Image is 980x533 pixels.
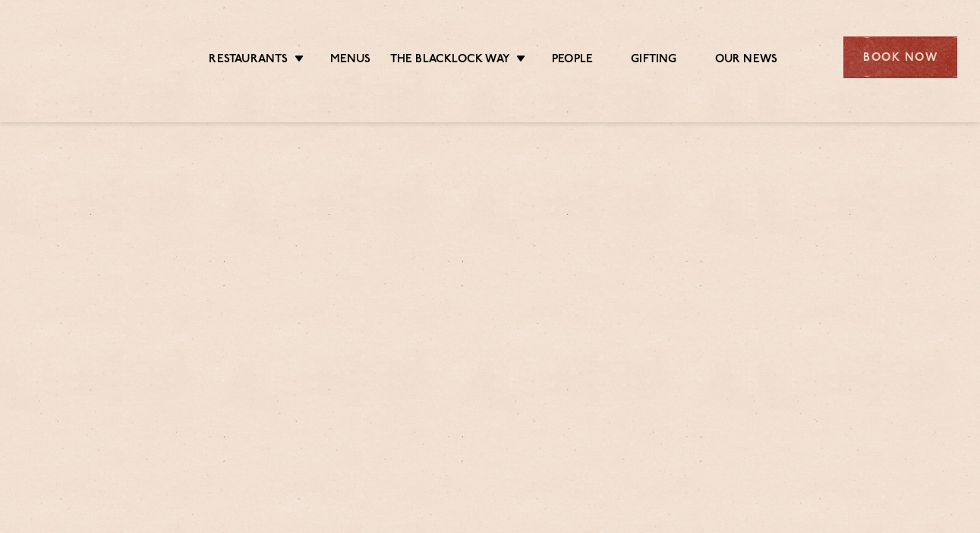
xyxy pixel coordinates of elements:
a: Restaurants [209,52,288,69]
div: Book Now [843,36,957,78]
a: Menus [330,52,371,69]
a: People [552,52,593,69]
a: Our News [715,52,778,69]
a: Gifting [631,52,676,69]
a: The Blacklock Way [390,52,510,69]
img: svg%3E [23,14,151,99]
